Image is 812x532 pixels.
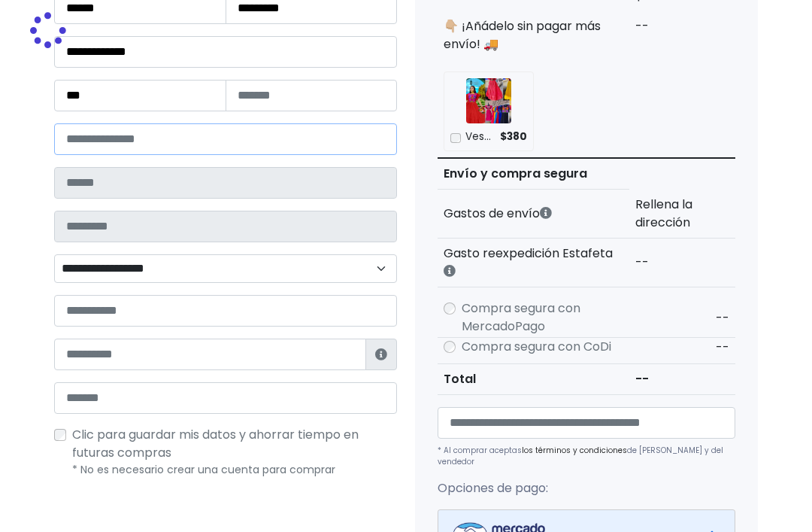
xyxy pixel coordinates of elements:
i: Estafeta cobra este monto extra por ser un CP de difícil acceso [444,265,456,277]
p: * No es necesario crear una cuenta para comprar [72,462,397,478]
td: 👇🏼 ¡Añádelo sin pagar más envío! 🚚 [438,11,629,59]
p: Opciones de pago: [438,479,735,497]
th: Gasto reexpedición Estafeta [438,238,629,287]
span: -- [716,339,729,356]
td: -- [629,238,735,287]
p: Vestido rojo [465,129,495,144]
td: -- [629,11,735,59]
th: Envío y compra segura [438,158,629,190]
span: Clic para guardar mis datos y ahorrar tiempo en futuras compras [72,426,359,461]
span: -- [716,309,729,327]
img: Vestido rojo [466,78,511,123]
label: Compra segura con MercadoPago [462,299,623,336]
i: Los gastos de envío dependen de códigos postales. ¡Te puedes llevar más productos en un solo envío ! [540,207,552,219]
i: Estafeta lo usará para ponerse en contacto en caso de tener algún problema con el envío [375,348,387,360]
span: $380 [500,129,527,144]
td: -- [629,363,735,394]
th: Gastos de envío [438,190,629,239]
th: Total [438,363,629,394]
a: los términos y condiciones [522,445,627,456]
td: Rellena la dirección [629,190,735,239]
label: Compra segura con CoDi [462,338,611,356]
p: * Al comprar aceptas de [PERSON_NAME] y del vendedor [438,445,735,467]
